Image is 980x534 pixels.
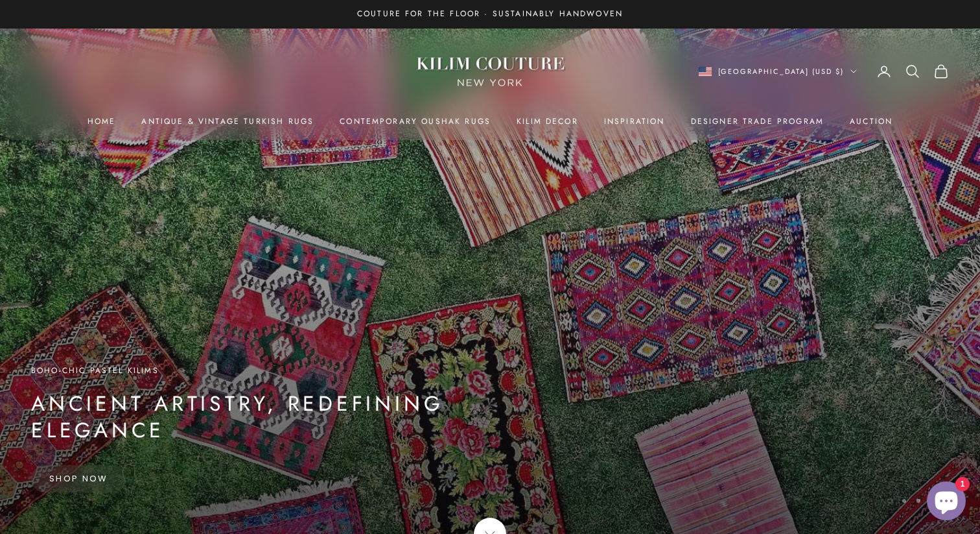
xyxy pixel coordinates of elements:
[923,481,970,524] inbox-online-store-chat: Shopify online store chat
[87,115,116,128] a: Home
[699,66,857,77] button: Change country or currency
[31,391,537,444] p: Ancient Artistry, Redefining Elegance
[31,465,126,492] a: Shop Now
[517,115,578,128] summary: Kilim Decor
[31,115,949,128] nav: Primary navigation
[31,364,537,377] p: Boho-Chic Pastel Kilims
[718,66,845,77] span: [GEOGRAPHIC_DATA] (USD $)
[691,115,824,128] a: Designer Trade Program
[340,115,491,128] a: Contemporary Oushak Rugs
[850,115,892,128] a: Auction
[357,8,623,21] p: Couture for the Floor · Sustainably Handwoven
[699,67,712,77] img: United States
[141,115,314,128] a: Antique & Vintage Turkish Rugs
[604,115,665,128] a: Inspiration
[699,64,950,79] nav: Secondary navigation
